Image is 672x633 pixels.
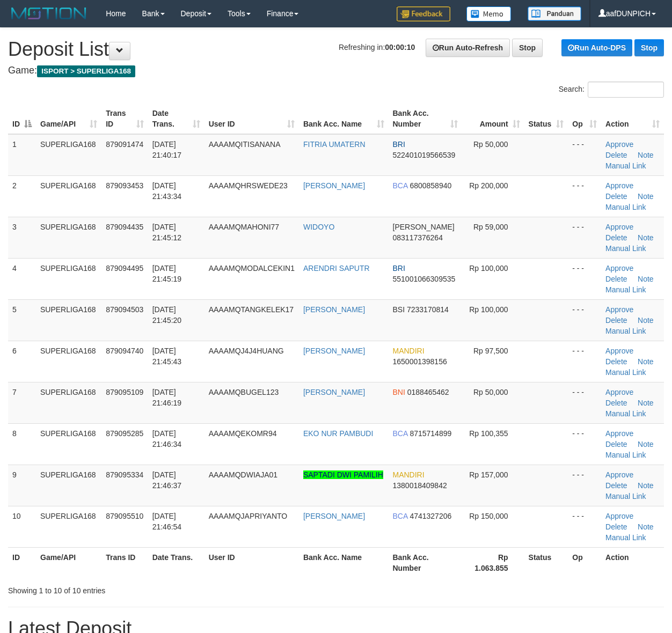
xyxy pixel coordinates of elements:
[605,181,633,190] a: Approve
[393,429,408,438] span: BCA
[469,181,508,190] span: Rp 200,000
[605,327,646,335] a: Manual Link
[568,104,601,134] th: Op: activate to sort column ascending
[393,388,405,396] span: BNI
[106,512,143,520] span: 879095510
[36,506,101,547] td: SUPERLIGA168
[605,203,646,211] a: Manual Link
[152,264,182,283] span: [DATE] 21:45:19
[568,341,601,382] td: - - -
[303,429,373,438] a: EKO NUR PAMBUDI
[8,5,90,21] img: MOTION_logo.png
[605,512,633,520] a: Approve
[152,512,182,531] span: [DATE] 21:46:54
[152,181,182,201] span: [DATE] 21:43:34
[393,140,405,149] span: BRI
[148,104,204,134] th: Date Trans.: activate to sort column ascending
[473,140,508,149] span: Rp 50,000
[8,175,36,217] td: 2
[605,316,627,325] a: Delete
[638,151,654,159] a: Note
[638,522,654,531] a: Note
[568,506,601,547] td: - - -
[8,217,36,258] td: 3
[303,388,365,396] a: [PERSON_NAME]
[393,151,456,159] span: Copy 522401019566539 to clipboard
[634,39,664,56] a: Stop
[303,223,334,231] a: WIDOYO
[393,357,447,366] span: Copy 1650001398156 to clipboard
[568,258,601,299] td: - - -
[638,192,654,201] a: Note
[303,470,383,479] a: SAPTADI DWI PAMILIH
[605,388,633,396] a: Approve
[36,217,101,258] td: SUPERLIGA168
[605,151,627,159] a: Delete
[152,305,182,325] span: [DATE] 21:45:20
[209,429,277,438] span: AAAAMQEKOMR94
[638,233,654,242] a: Note
[469,470,508,479] span: Rp 157,000
[385,43,415,51] strong: 00:00:10
[559,82,664,98] label: Search:
[106,429,143,438] span: 879095285
[462,104,524,134] th: Amount: activate to sort column ascending
[204,104,299,134] th: User ID: activate to sort column ascending
[605,357,627,366] a: Delete
[106,305,143,314] span: 879094503
[638,275,654,283] a: Note
[605,347,633,355] a: Approve
[638,440,654,448] a: Note
[393,305,405,314] span: BSI
[605,429,633,438] a: Approve
[8,299,36,341] td: 5
[303,140,366,149] a: FITRIA UMATERN
[393,233,443,242] span: Copy 083117376264 to clipboard
[605,285,646,294] a: Manual Link
[209,470,277,479] span: AAAAMQDWIAJA01
[36,299,101,341] td: SUPERLIGA168
[209,181,288,190] span: AAAAMQHRSWEDE23
[152,429,182,448] span: [DATE] 21:46:34
[605,305,633,314] a: Approve
[568,217,601,258] td: - - -
[101,547,148,578] th: Trans ID
[303,305,365,314] a: [PERSON_NAME]
[106,140,143,149] span: 879091474
[152,347,182,366] span: [DATE] 21:45:43
[148,547,204,578] th: Date Trans.
[8,547,36,578] th: ID
[568,547,601,578] th: Op
[469,305,508,314] span: Rp 100,000
[299,104,389,134] th: Bank Acc. Name: activate to sort column ascending
[605,399,627,407] a: Delete
[568,175,601,217] td: - - -
[524,547,568,578] th: Status
[638,357,654,366] a: Note
[605,192,627,201] a: Delete
[8,465,36,506] td: 9
[209,140,281,149] span: AAAAMQITISANANA
[605,223,633,231] a: Approve
[8,581,272,596] div: Showing 1 to 10 of 10 entries
[588,82,664,98] input: Search:
[466,6,512,21] img: Button%20Memo.svg
[36,175,101,217] td: SUPERLIGA168
[473,223,508,231] span: Rp 59,000
[601,104,664,134] th: Action: activate to sort column ascending
[605,440,627,448] a: Delete
[410,181,451,190] span: Copy 6800858940 to clipboard
[209,512,288,520] span: AAAAMQJAPRIYANTO
[407,305,449,314] span: Copy 7233170814 to clipboard
[568,423,601,465] td: - - -
[605,409,646,418] a: Manual Link
[209,305,294,314] span: AAAAMQTANGKELEK17
[8,506,36,547] td: 10
[209,388,279,396] span: AAAAMQBUGEL123
[469,512,508,520] span: Rp 150,000
[393,275,456,283] span: Copy 551001066309535 to clipboard
[209,223,279,231] span: AAAAMQMAHONI77
[8,65,664,76] h4: Game:
[473,388,508,396] span: Rp 50,000
[209,264,295,273] span: AAAAMQMODALCEKIN1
